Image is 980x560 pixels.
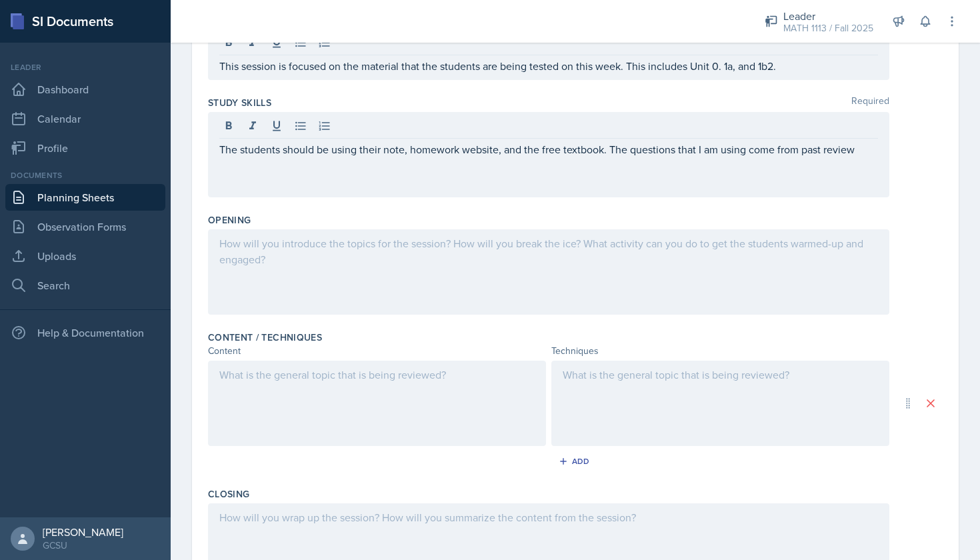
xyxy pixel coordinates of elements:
div: Add [561,456,590,467]
div: GCSU [43,539,123,552]
a: Profile [5,135,165,161]
div: Leader [5,61,165,73]
label: Content / Techniques [208,331,322,344]
a: Calendar [5,105,165,132]
label: Closing [208,487,249,501]
div: Content [208,344,546,358]
a: Observation Forms [5,213,165,240]
label: Study Skills [208,96,271,109]
span: Required [851,96,889,109]
p: The students should be using their note, homework website, and the free textbook. The questions t... [219,141,878,157]
div: [PERSON_NAME] [43,525,123,539]
div: MATH 1113 / Fall 2025 [783,21,873,35]
div: Techniques [551,344,889,358]
a: Search [5,272,165,299]
a: Uploads [5,243,165,269]
p: This session is focused on the material that the students are being tested on this week. This inc... [219,58,878,74]
button: Add [554,451,597,471]
label: Opening [208,213,251,227]
div: Leader [783,8,873,24]
a: Dashboard [5,76,165,103]
a: Planning Sheets [5,184,165,211]
div: Help & Documentation [5,319,165,346]
div: Documents [5,169,165,181]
